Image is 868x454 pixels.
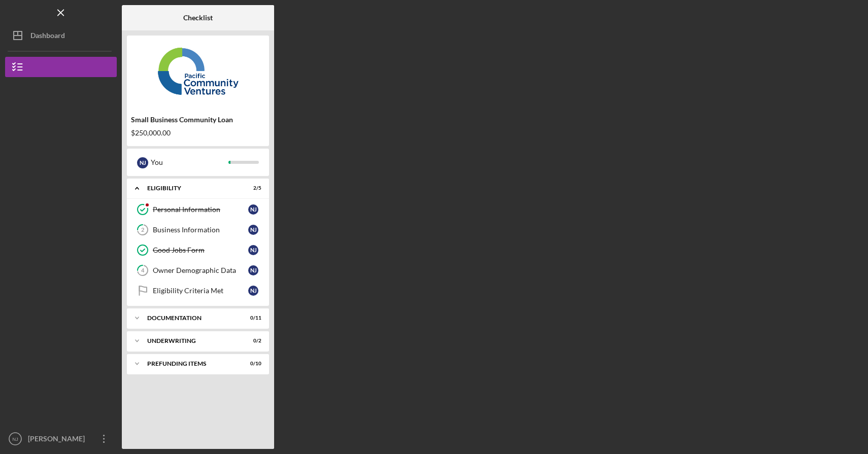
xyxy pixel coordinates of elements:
[30,25,65,48] div: Dashboard
[147,338,236,344] div: Underwriting
[243,315,261,321] div: 0 / 11
[132,199,264,220] a: Personal InformationNJ
[153,226,248,234] div: Business Information
[153,266,248,274] div: Owner Demographic Data
[151,154,228,171] div: You
[5,25,117,46] button: Dashboard
[131,129,265,137] div: $250,000.00
[132,240,264,260] a: Good Jobs FormNJ
[153,246,248,254] div: Good Jobs Form
[5,429,117,449] button: NJ[PERSON_NAME]
[248,225,258,235] div: N J
[243,338,261,344] div: 0 / 2
[147,185,236,191] div: Eligibility
[141,227,144,233] tspan: 2
[141,267,145,274] tspan: 4
[183,14,213,22] b: Checklist
[248,286,258,296] div: N J
[25,429,91,451] div: [PERSON_NAME]
[147,315,236,321] div: Documentation
[243,361,261,367] div: 0 / 10
[12,436,18,442] text: NJ
[132,260,264,281] a: 4Owner Demographic DataNJ
[127,41,269,101] img: Product logo
[243,185,261,191] div: 2 / 5
[153,287,248,295] div: Eligibility Criteria Met
[132,220,264,240] a: 2Business InformationNJ
[147,361,236,367] div: Prefunding Items
[248,204,258,215] div: N J
[153,205,248,214] div: Personal Information
[248,245,258,255] div: N J
[132,281,264,301] a: Eligibility Criteria MetNJ
[248,265,258,275] div: N J
[137,157,148,168] div: N J
[131,116,265,124] div: Small Business Community Loan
